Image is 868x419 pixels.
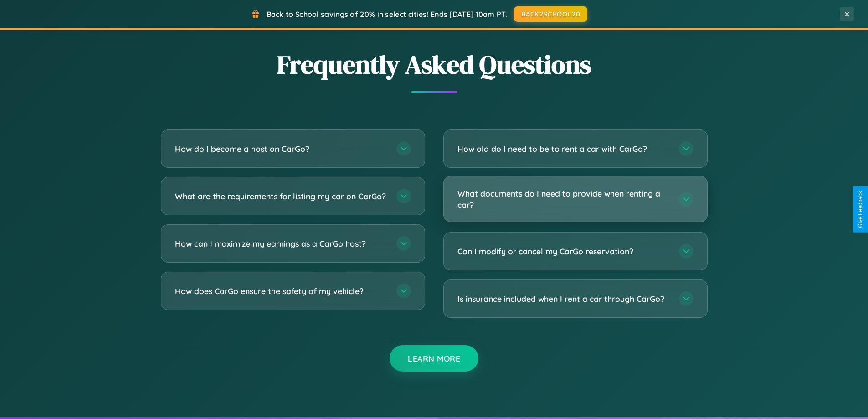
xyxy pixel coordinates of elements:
[267,10,507,19] span: Back to School savings of 20% in select cities! Ends [DATE] 10am PT.
[161,47,708,82] h2: Frequently Asked Questions
[857,191,863,228] div: Give Feedback
[457,293,670,305] h3: Is insurance included when I rent a car through CarGo?
[457,188,670,210] h3: What documents do I need to provide when renting a car?
[514,6,587,22] button: BACK2SCHOOL20
[457,143,670,155] h3: How old do I need to be to rent a car with CarGo?
[390,345,478,372] button: Learn More
[457,246,670,257] h3: Can I modify or cancel my CarGo reservation?
[175,285,387,297] h3: How does CarGo ensure the safety of my vehicle?
[175,191,387,202] h3: What are the requirements for listing my car on CarGo?
[175,238,387,249] h3: How can I maximize my earnings as a CarGo host?
[175,143,387,155] h3: How do I become a host on CarGo?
